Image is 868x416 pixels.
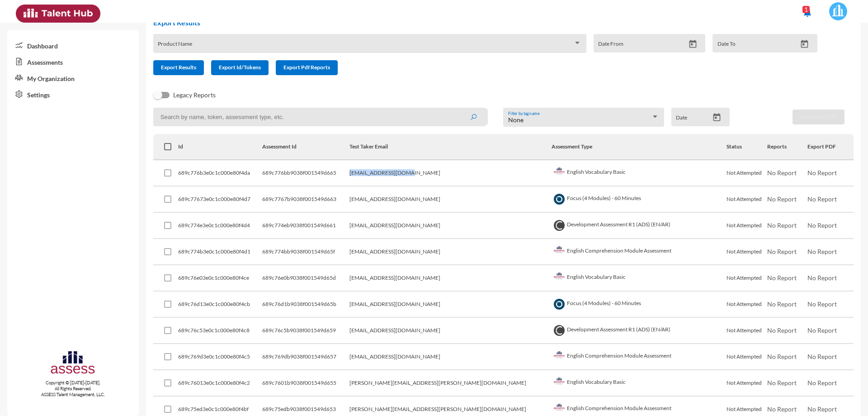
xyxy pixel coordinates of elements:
[767,248,797,255] span: No Report
[726,318,767,344] td: Not Attempted
[262,344,349,370] td: 689c769db9038f001549d657
[178,265,263,292] td: 689c76e03e0c1c000e80f4ce
[552,265,726,292] td: English Vocabulary Basic
[508,116,524,124] span: None
[178,292,263,318] td: 689c76d13e0c1c000e80f4cb
[178,186,263,213] td: 689c77673e0c1c000e80f4d7
[807,379,837,387] span: No Report
[767,405,797,413] span: No Report
[552,213,726,239] td: Development Assessment R1 (ADS) (EN/AR)
[767,300,797,308] span: No Report
[797,39,812,49] button: Open calendar
[283,64,330,71] span: Export Pdf Reports
[211,60,269,75] button: Export Id/Tokens
[262,292,349,318] td: 689c76d1b9038f001549d65b
[552,292,726,318] td: Focus (4 Modules) - 60 Minutes
[552,134,726,160] th: Assessment Type
[807,405,837,413] span: No Report
[262,318,349,344] td: 689c76c5b9038f001549d659
[709,113,725,122] button: Open calendar
[802,7,813,18] mat-icon: notifications
[161,64,196,71] span: Export Results
[262,186,349,213] td: 689c7767b9038f001549d663
[726,265,767,292] td: Not Attempted
[726,292,767,318] td: Not Attempted
[726,213,767,239] td: Not Attempted
[807,326,837,334] span: No Report
[7,380,139,397] p: Copyright © [DATE]-[DATE]. All Rights Reserved. ASSESS Talent Management, LLC.
[726,160,767,186] td: Not Attempted
[349,265,552,292] td: [EMAIL_ADDRESS][DOMAIN_NAME]
[349,134,552,160] th: Test Taker Email
[262,213,349,239] td: 689c774eb9038f001549d661
[262,370,349,397] td: 689c7601b9038f001549d655
[276,60,338,75] button: Export Pdf Reports
[807,248,837,255] span: No Report
[178,318,263,344] td: 689c76c53e0c1c000e80f4c8
[552,370,726,397] td: English Vocabulary Basic
[552,344,726,370] td: English Comprehension Module Assessment
[349,160,552,186] td: [EMAIL_ADDRESS][DOMAIN_NAME]
[178,213,263,239] td: 689c774e3e0c1c000e80f4d4
[349,186,552,213] td: [EMAIL_ADDRESS][DOMAIN_NAME]
[262,160,349,186] td: 689c776bb9038f001549d665
[793,110,844,124] button: Download PDF
[178,370,263,397] td: 689c76013e0c1c000e80f4c2
[807,274,837,282] span: No Report
[767,169,797,177] span: No Report
[767,134,807,160] th: Reports
[349,318,552,344] td: [EMAIL_ADDRESS][DOMAIN_NAME]
[807,353,837,360] span: No Report
[262,134,349,160] th: Assessment Id
[802,6,810,13] div: 1
[50,349,96,378] img: assesscompany-logo.png
[7,70,139,86] a: My Organization
[7,53,139,70] a: Assessments
[173,90,216,100] span: Legacy Reports
[807,134,854,160] th: Export PDF
[349,344,552,370] td: [EMAIL_ADDRESS][DOMAIN_NAME]
[153,60,204,75] button: Export Results
[807,169,837,177] span: No Report
[178,134,263,160] th: Id
[726,370,767,397] td: Not Attempted
[807,221,837,229] span: No Report
[552,239,726,265] td: English Comprehension Module Assessment
[807,300,837,308] span: No Report
[178,160,263,186] td: 689c776b3e0c1c000e80f4da
[153,18,825,27] h2: Export Results
[349,292,552,318] td: [EMAIL_ADDRESS][DOMAIN_NAME]
[7,86,139,102] a: Settings
[178,344,263,370] td: 689c769d3e0c1c000e80f4c5
[767,195,797,203] span: No Report
[767,221,797,229] span: No Report
[552,318,726,344] td: Development Assessment R1 (ADS) (EN/AR)
[767,379,797,387] span: No Report
[726,134,767,160] th: Status
[767,353,797,360] span: No Report
[726,186,767,213] td: Not Attempted
[349,239,552,265] td: [EMAIL_ADDRESS][DOMAIN_NAME]
[153,108,486,126] input: Search by name, token, assessment type, etc.
[7,37,139,53] a: Dashboard
[807,195,837,203] span: No Report
[262,239,349,265] td: 689c774bb9038f001549d65f
[349,370,552,397] td: [PERSON_NAME][EMAIL_ADDRESS][PERSON_NAME][DOMAIN_NAME]
[262,265,349,292] td: 689c76e0b9038f001549d65d
[767,274,797,282] span: No Report
[552,160,726,186] td: English Vocabulary Basic
[767,326,797,334] span: No Report
[349,213,552,239] td: [EMAIL_ADDRESS][DOMAIN_NAME]
[685,39,701,49] button: Open calendar
[178,239,263,265] td: 689c774b3e0c1c000e80f4d1
[726,344,767,370] td: Not Attempted
[800,113,837,120] span: Download PDF
[552,186,726,213] td: Focus (4 Modules) - 60 Minutes
[726,239,767,265] td: Not Attempted
[219,64,261,71] span: Export Id/Tokens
